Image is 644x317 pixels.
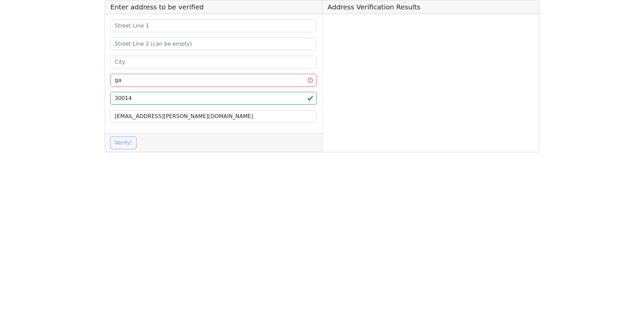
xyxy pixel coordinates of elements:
input: Street Line 2 (can be empty) [110,38,317,50]
input: 2-Letter State [110,74,317,87]
input: Your Email [110,110,317,123]
h5: Enter address to be verified [105,0,322,14]
input: Street Line 1 [110,19,317,32]
input: City [110,56,317,68]
input: ZIP code 5 or 5+4 [110,92,317,105]
h5: Address Verification Results [322,0,539,14]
